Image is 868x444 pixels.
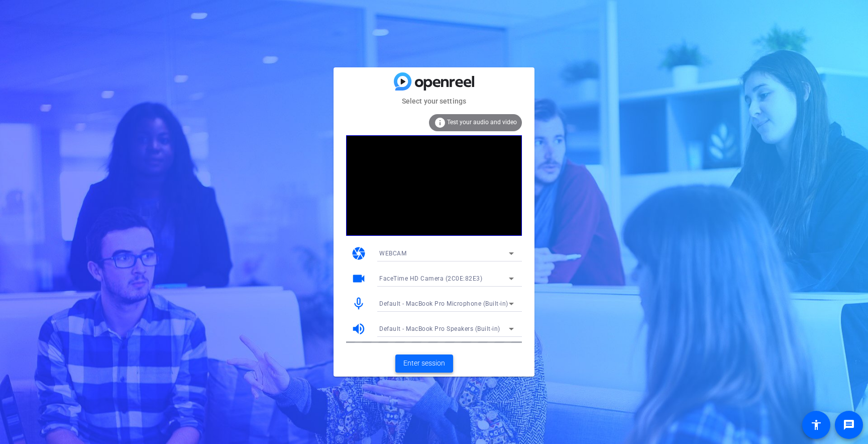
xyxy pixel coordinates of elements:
span: Default - MacBook Pro Speakers (Built-in) [379,325,500,332]
mat-icon: volume_up [351,321,366,336]
span: FaceTime HD Camera (2C0E:82E3) [379,275,482,282]
mat-icon: message [843,419,855,431]
mat-icon: info [434,117,446,129]
mat-icon: videocam [351,271,366,286]
span: WEBCAM [379,250,406,257]
mat-icon: camera [351,246,366,261]
span: Test your audio and video [447,119,517,126]
button: Enter session [395,354,453,373]
mat-card-subtitle: Select your settings [334,96,534,107]
span: Default - MacBook Pro Microphone (Built-in) [379,300,508,307]
mat-icon: accessibility [810,419,822,431]
mat-icon: mic_none [351,296,366,311]
img: blue-gradient.svg [394,72,474,90]
span: Enter session [403,358,445,369]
